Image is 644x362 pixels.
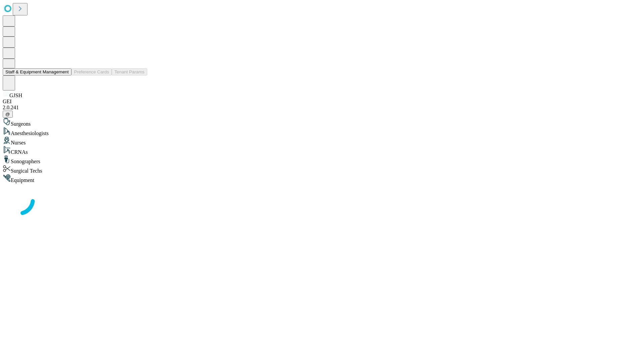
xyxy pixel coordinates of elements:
[3,68,71,75] button: Staff & Equipment Management
[3,105,641,111] div: 2.0.241
[3,99,641,105] div: GEI
[3,155,641,165] div: Sonographers
[3,118,641,127] div: Surgeons
[3,136,641,146] div: Nurses
[3,127,641,136] div: Anesthesiologists
[112,68,147,75] button: Tenant Params
[3,111,13,118] button: @
[5,112,10,117] span: @
[71,68,112,75] button: Preference Cards
[3,165,641,174] div: Surgical Techs
[3,174,641,183] div: Equipment
[3,146,641,155] div: CRNAs
[9,93,22,98] span: GJSH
